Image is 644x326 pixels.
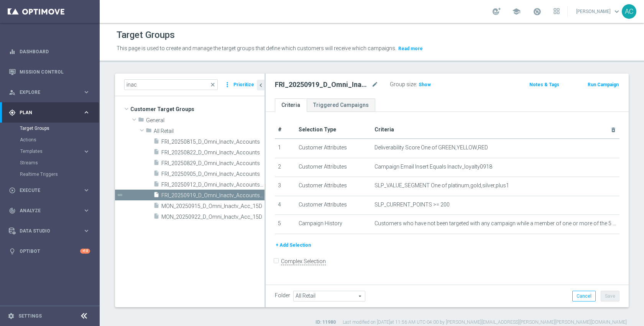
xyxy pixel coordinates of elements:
[375,144,488,151] span: Deliverability Score One of GREEN,YELLOW,RED
[20,188,83,193] span: Execute
[610,127,616,133] i: delete_forever
[117,29,175,41] h1: Target Groups
[375,182,509,189] span: SLP_VALUE_SEGMENT One of platinum,gold,silver,plus1
[146,117,264,124] span: General
[161,203,264,210] span: MON_20250915_D_Omni_Inactv_Acc_15D
[8,187,90,193] button: play_circle_outline Execute keyboard_arrow_right
[153,181,159,190] i: insert_drive_file
[117,45,396,51] span: This page is used to create and manage the target groups that define which customers will receive...
[153,202,159,211] i: insert_drive_file
[416,81,417,88] label: :
[20,149,75,154] span: Templates
[8,248,90,254] button: lightbulb Optibot +10
[275,98,307,112] a: Criteria
[20,134,99,146] div: Actions
[138,116,144,125] i: folder
[83,88,90,96] i: keyboard_arrow_right
[601,291,619,301] button: Save
[575,6,622,17] a: [PERSON_NAME]keyboard_arrow_down
[153,149,159,157] i: insert_drive_file
[9,187,83,194] div: Execute
[8,89,90,95] button: person_search Explore keyboard_arrow_right
[161,182,264,188] span: FRI_20250912_D_Omni_Inactv_Accounts_45D
[343,319,627,326] label: Last modified on [DATE] at 11:56 AM UTC-04:00 by [PERSON_NAME][EMAIL_ADDRESS][PERSON_NAME][PERSON...
[153,192,159,200] i: insert_drive_file
[124,79,218,90] input: Quick find group or folder
[153,159,159,168] i: insert_drive_file
[375,126,394,133] span: Criteria
[9,187,16,194] i: play_circle_outline
[20,148,90,154] button: Templates keyboard_arrow_right
[232,80,255,90] button: Prioritize
[153,170,159,179] i: insert_drive_file
[257,82,264,89] i: chevron_left
[20,137,80,143] a: Actions
[83,227,90,234] i: keyboard_arrow_right
[20,160,80,166] a: Streams
[296,158,371,177] td: Customer Attributes
[572,291,596,301] button: Cancel
[275,158,296,177] td: 2
[161,139,264,145] span: FRI_20250815_D_Omni_Inactv_Accounts
[8,208,90,214] button: track_changes Analyze keyboard_arrow_right
[20,62,90,82] a: Mission Control
[8,110,90,116] button: gps_fixed Plan keyboard_arrow_right
[296,177,371,196] td: Customer Attributes
[281,258,326,265] label: Complex Selection
[9,48,16,55] i: equalizer
[375,164,492,170] span: Campaign Email Insert Equals Inactv_loyalty0918
[315,319,336,326] label: ID: 11980
[83,187,90,194] i: keyboard_arrow_right
[8,69,90,75] button: Mission Control
[275,196,296,215] td: 4
[83,207,90,214] i: keyboard_arrow_right
[161,149,264,156] span: FRI_20250822_D_Omni_Inactv_Accounts
[223,79,231,90] i: more_vert
[153,138,159,147] i: insert_drive_file
[275,80,370,89] h2: FRI_20250919_D_Omni_Inactv_Accounts_45D
[375,201,450,208] span: SLP_CURRENT_POINTS >= 200
[398,44,424,53] button: Read more
[275,139,296,158] td: 1
[9,207,83,214] div: Analyze
[529,80,560,89] button: Notes & Tags
[161,160,264,167] span: FRI_20250829_D_Omni_Inactv_Accounts
[587,80,619,89] button: Run Campaign
[9,241,90,261] div: Optibot
[20,208,83,213] span: Analyze
[275,215,296,234] td: 5
[419,82,431,87] span: Show
[296,215,371,234] td: Campaign History
[512,7,521,16] span: school
[8,228,90,234] button: Data Studio keyboard_arrow_right
[375,220,616,227] span: Customers who have not been targeted with any campaign while a member of one or more of the 5 spe...
[8,313,15,319] i: settings
[9,109,83,116] div: Plan
[275,241,312,249] button: + Add Selection
[9,207,16,214] i: track_changes
[296,139,371,158] td: Customer Attributes
[9,62,90,82] div: Mission Control
[20,241,80,261] a: Optibot
[154,128,264,134] span: All Retail
[9,248,16,255] i: lightbulb
[20,169,99,180] div: Realtime Triggers
[296,121,371,139] th: Selection Type
[371,80,378,89] i: mode_edit
[153,213,159,222] i: insert_drive_file
[257,80,264,90] button: chevron_left
[275,177,296,196] td: 3
[622,4,636,19] div: AC
[20,229,83,233] span: Data Studio
[613,7,621,16] span: keyboard_arrow_down
[296,196,371,215] td: Customer Attributes
[20,149,83,154] div: Templates
[20,41,90,62] a: Dashboard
